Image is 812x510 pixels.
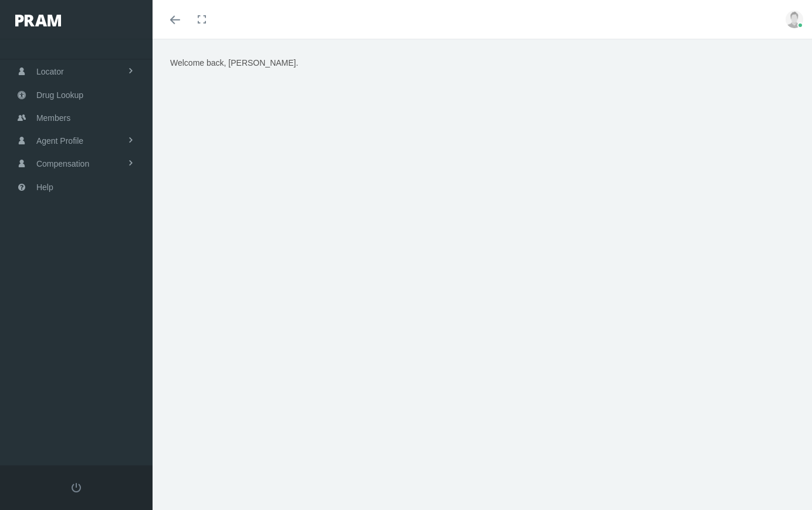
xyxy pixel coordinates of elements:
span: Agent Profile [36,130,83,152]
img: PRAM_20_x_78.png [15,15,61,26]
span: Compensation [36,153,89,175]
span: Welcome back, [PERSON_NAME]. [170,58,298,67]
img: user-placeholder.jpg [786,11,803,28]
span: Locator [36,60,64,83]
span: Help [36,176,53,198]
span: Drug Lookup [36,84,83,106]
span: Members [36,107,70,129]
